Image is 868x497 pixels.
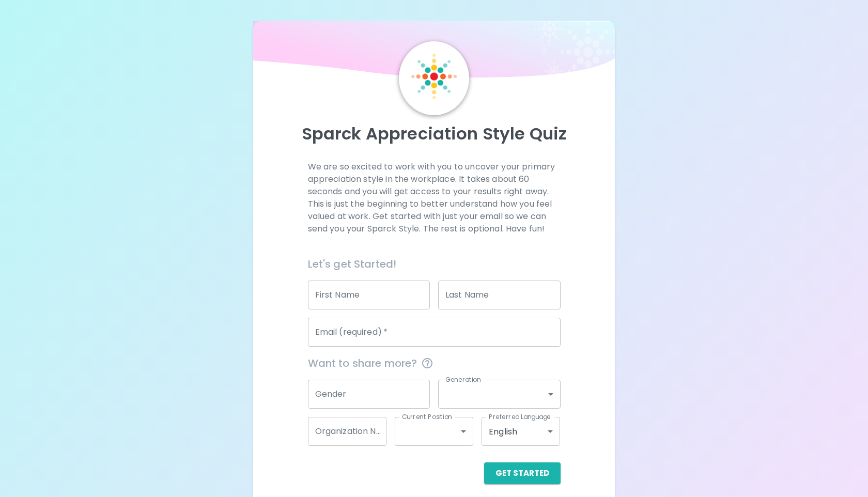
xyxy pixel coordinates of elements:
[308,355,561,371] span: Want to share more?
[253,21,615,83] img: wave
[411,54,457,99] img: Sparck Logo
[308,161,561,235] p: We are so excited to work with you to uncover your primary appreciation style in the workplace. I...
[308,256,561,272] h6: Let's get Started!
[266,123,602,144] p: Sparck Appreciation Style Quiz
[484,462,561,484] button: Get Started
[402,412,452,421] label: Current Position
[445,375,481,384] label: Generation
[482,417,560,446] div: English
[421,357,433,369] svg: This information is completely confidential and only used for aggregated appreciation studies at ...
[489,412,551,421] label: Preferred Language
